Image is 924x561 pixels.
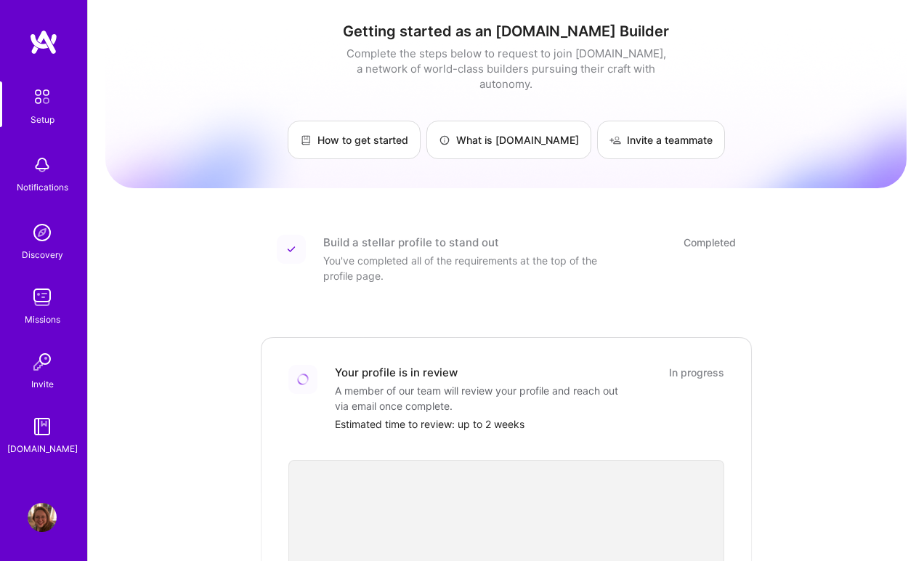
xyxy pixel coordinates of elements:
div: Missions [25,312,60,327]
img: How to get started [300,134,312,146]
img: teamwork [28,283,57,312]
img: bell [28,150,57,179]
img: Completed [287,245,296,254]
img: Loading [296,373,309,386]
img: User Avatar [28,503,57,532]
img: What is A.Team [439,134,450,146]
div: [DOMAIN_NAME] [7,441,78,456]
div: A member of our team will review your profile and reach out via email once complete. [335,383,625,413]
a: How to get started [288,121,421,159]
div: You've completed all of the requirements at the top of the profile page. [323,253,614,283]
div: Build a stellar profile to stand out [323,235,499,250]
div: Completed [684,235,736,250]
div: Discovery [22,247,63,262]
h1: Getting started as an [DOMAIN_NAME] Builder [105,23,907,40]
a: What is [DOMAIN_NAME] [426,121,591,159]
div: Setup [31,112,54,127]
img: discovery [28,218,57,247]
img: guide book [28,412,57,441]
div: In progress [669,365,724,380]
a: User Avatar [24,503,60,532]
div: Notifications [17,179,68,195]
img: setup [27,81,57,112]
img: logo [29,29,58,55]
div: Estimated time to review: up to 2 weeks [335,416,724,432]
img: Invite a teammate [609,134,621,146]
div: Invite [31,376,54,392]
img: Invite [28,347,57,376]
div: Complete the steps below to request to join [DOMAIN_NAME], a network of world-class builders purs... [343,46,670,92]
a: Invite a teammate [597,121,725,159]
div: Your profile is in review [335,365,458,380]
